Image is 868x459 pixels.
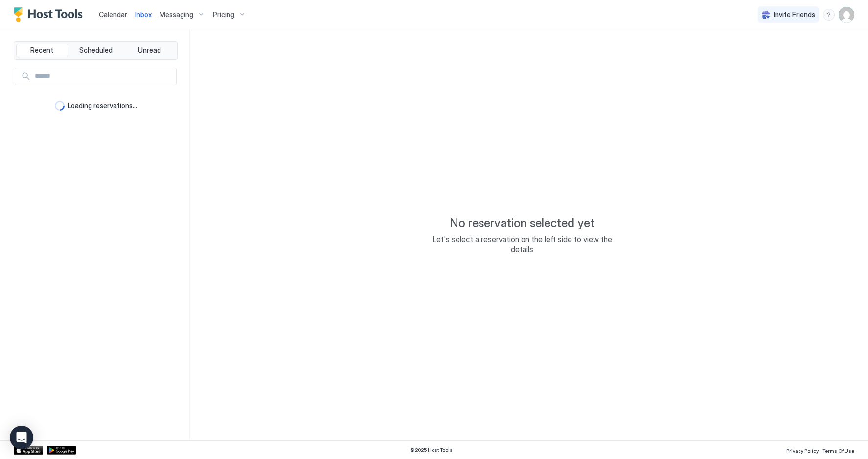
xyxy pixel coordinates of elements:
[410,447,453,453] span: © 2025 Host Tools
[135,9,152,20] a: Inbox
[30,46,53,55] span: Recent
[138,46,161,55] span: Unread
[213,10,234,19] span: Pricing
[10,426,33,449] div: Open Intercom Messenger
[14,7,87,22] a: Host Tools Logo
[14,41,178,60] div: tab-group
[14,446,43,455] a: App Store
[822,448,854,454] span: Terms Of Use
[822,445,854,455] a: Terms Of Use
[31,68,176,85] input: Input Field
[424,234,620,254] span: Let's select a reservation on the left side to view the details
[68,101,137,110] span: Loading reservations...
[450,216,594,230] span: No reservation selected yet
[79,46,113,55] span: Scheduled
[99,10,127,19] span: Calendar
[786,445,819,455] a: Privacy Policy
[160,10,193,19] span: Messaging
[99,9,127,20] a: Calendar
[55,101,65,111] div: loading
[16,44,68,57] button: Recent
[786,448,819,454] span: Privacy Policy
[47,446,76,455] a: Google Play Store
[823,9,835,21] div: menu
[839,7,854,23] div: User profile
[70,44,122,57] button: Scheduled
[123,44,175,57] button: Unread
[774,10,815,19] span: Invite Friends
[135,10,152,19] span: Inbox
